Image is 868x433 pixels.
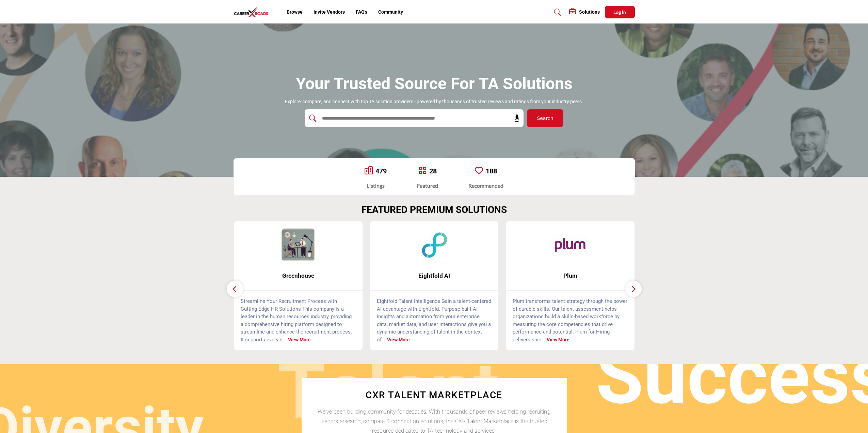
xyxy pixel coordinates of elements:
a: Go to Featured [418,166,427,176]
a: View More [288,337,311,342]
a: Community [378,9,403,15]
span: Eightfold AI [380,271,488,280]
h2: CXR TALENT MARKETPLACE [317,388,551,402]
img: Site Logo [234,6,272,18]
img: Eightfold AI [417,228,451,262]
a: Plum [506,267,634,285]
a: View More [547,337,569,342]
span: Plum [516,271,624,280]
a: FAQ's [356,9,367,15]
span: ... [541,337,545,343]
span: Log In [613,9,626,15]
a: Greenhouse [234,267,363,285]
span: Greenhouse [244,271,352,280]
h2: FEATURED PREMIUM SOLUTIONS [361,204,507,216]
b: Greenhouse [244,267,352,285]
a: Go to Recommended [475,166,483,176]
div: Listings [365,182,387,190]
h1: Your Trusted Source for TA Solutions [296,73,573,94]
a: Invite Vendors [314,9,345,15]
p: Plum transforms talent strategy through the power of durable skills. Our talent assessment helps ... [513,297,628,343]
b: Eightfold AI [380,267,488,285]
div: Recommended [468,182,503,190]
span: Search [537,115,553,122]
a: Eightfold AI [370,267,499,285]
h5: Solutions [579,9,600,15]
span: ... [382,337,386,343]
b: Plum [516,267,624,285]
p: Eightfold Talent Intelligence Gain a talent-centered AI advantage with Eightfold. Purpose-built A... [377,297,492,343]
a: 479 [375,167,387,175]
button: Search [527,109,563,127]
a: View More [387,337,410,342]
a: 28 [429,167,437,175]
div: Solutions [569,8,600,16]
div: Featured [417,182,438,190]
a: 188 [486,167,497,175]
img: Plum [553,228,587,262]
a: Search [547,7,565,18]
button: Log In [605,6,635,18]
span: ... [283,337,287,343]
img: Greenhouse [281,228,315,262]
p: Streamline Your Recruitment Process with Cutting-Edge HR Solutions This company is a leader in th... [241,297,356,343]
a: Browse [287,9,303,15]
p: Explore, compare, and connect with top TA solution providers - powered by thousands of trusted re... [285,98,583,105]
